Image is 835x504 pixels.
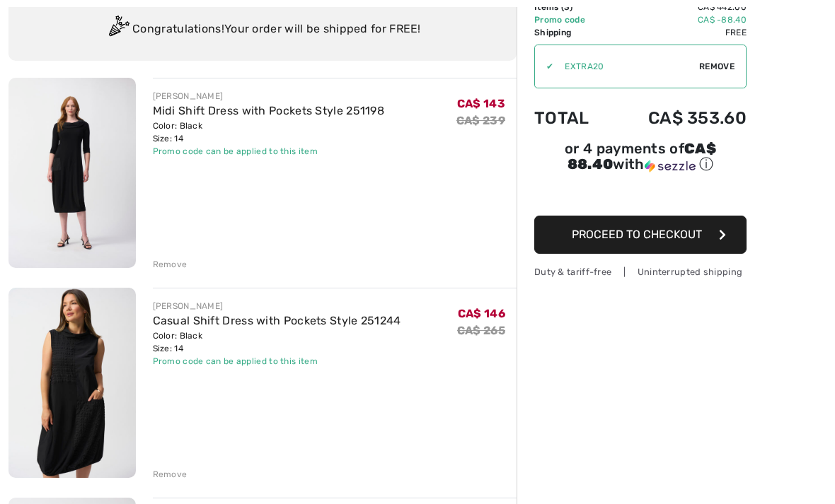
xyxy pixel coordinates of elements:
[25,16,500,45] div: Congratulations! Your order will be shipped for FREE!
[153,315,401,328] a: Casual Shift Dress with Pockets Style 251244
[534,143,747,175] div: or 4 payments of with
[610,14,747,27] td: CA$ -88.40
[535,61,553,74] div: ✔
[610,95,747,143] td: CA$ 353.60
[153,105,385,118] a: Midi Shift Dress with Pockets Style 251198
[568,141,716,173] span: CA$ 88.40
[457,98,505,111] span: CA$ 143
[534,14,610,27] td: Promo code
[8,78,136,269] img: Midi Shift Dress with Pockets Style 251198
[534,216,747,254] button: Proceed to Checkout
[153,469,188,481] div: Remove
[534,143,747,180] div: or 4 payments ofCA$ 88.40withSezzle Click to learn more about Sezzle
[534,95,610,143] td: Total
[153,120,385,146] div: Color: Black Size: 14
[153,90,385,103] div: [PERSON_NAME]
[699,61,735,74] span: Remove
[8,288,136,479] img: Casual Shift Dress with Pockets Style 251244
[458,307,505,321] span: CA$ 146
[153,146,385,158] div: Promo code can be applied to this item
[534,27,610,40] td: Shipping
[572,228,702,242] span: Proceed to Checkout
[610,27,747,40] td: Free
[645,160,696,173] img: Sezzle
[153,330,401,356] div: Color: Black Size: 14
[456,115,505,128] s: CA$ 239
[534,266,747,279] div: Duty & tariff-free | Uninterrupted shipping
[104,16,132,45] img: Congratulation2.svg
[564,3,570,13] span: 3
[153,300,401,313] div: [PERSON_NAME]
[153,259,188,271] div: Remove
[610,1,747,14] td: CA$ 442.00
[153,356,401,368] div: Promo code can be applied to this item
[457,324,505,338] s: CA$ 265
[553,46,699,88] input: Promo code
[534,180,747,211] iframe: PayPal-paypal
[534,1,610,14] td: Items ( )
